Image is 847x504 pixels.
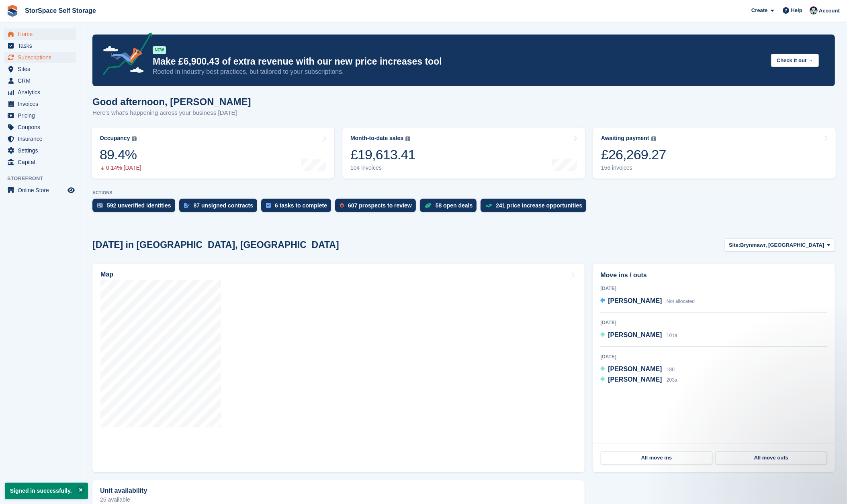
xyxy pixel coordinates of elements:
a: [PERSON_NAME] 101a [600,330,677,341]
div: 104 invoices [350,165,415,171]
span: 101a [667,333,677,338]
span: Create [751,6,767,14]
span: Site: [729,241,740,249]
span: Subscriptions [18,52,66,63]
a: Occupancy 89.4% 0.14% [DATE] [92,128,334,179]
span: Online Store [18,185,66,196]
span: Help [791,6,802,14]
a: menu [4,28,76,40]
a: Map [92,264,585,472]
a: 58 open deals [420,199,481,216]
p: 25 available [100,497,577,502]
a: 6 tasks to complete [261,199,335,216]
span: Settings [18,145,66,156]
a: menu [4,133,76,144]
img: Ross Hadlington [810,6,818,14]
a: Month-to-date sales £19,613.41 104 invoices [342,128,585,179]
a: Preview store [66,185,76,195]
div: Occupancy [100,135,130,142]
button: Site: Brynmawr, [GEOGRAPHIC_DATA] [724,238,835,252]
span: [PERSON_NAME] [608,331,662,338]
div: £26,269.27 [601,146,666,163]
span: [PERSON_NAME] [608,366,662,372]
span: Invoices [18,98,66,110]
span: Sites [18,63,66,75]
a: menu [4,40,76,51]
img: icon-info-grey-7440780725fd019a000dd9b08b2336e03edf1995a4989e88bcd33f0948082b44.svg [405,136,410,141]
a: [PERSON_NAME] 203a [600,375,677,385]
a: 87 unsigned contracts [179,199,262,216]
a: menu [4,122,76,133]
img: price-adjustments-announcement-icon-8257ccfd72463d97f412b2fc003d46551f7dbcb40ab6d574587a9cd5c0d94... [96,33,152,78]
span: Coupons [18,122,66,133]
a: All move outs [716,451,827,464]
h1: Good afternoon, [PERSON_NAME] [92,96,251,107]
a: [PERSON_NAME] Not allocated [600,296,695,307]
div: 0.14% [DATE] [100,165,141,171]
h2: Move ins / outs [600,270,827,280]
a: All move ins [601,451,712,464]
h2: Unit availability [100,487,147,494]
img: verify_identity-adf6edd0f0f0b5bbfe63781bf79b02c33cf7c696d77639b501bdc392416b5a36.svg [97,203,103,208]
span: Storefront [7,175,80,183]
div: 607 prospects to review [348,202,412,209]
span: Pricing [18,110,66,121]
div: £19,613.41 [350,146,415,163]
a: menu [4,185,76,196]
img: icon-info-grey-7440780725fd019a000dd9b08b2336e03edf1995a4989e88bcd33f0948082b44.svg [132,136,137,141]
img: stora-icon-8386f47178a22dfd0bd8f6a31ec36ba5ce8667c1dd55bd0f319d3a0aa187defe.svg [6,5,18,17]
a: menu [4,63,76,75]
span: [PERSON_NAME] [608,297,662,304]
div: 156 invoices [601,165,666,171]
div: 241 price increase opportunities [496,202,582,209]
span: Not allocated [667,299,695,304]
a: menu [4,145,76,156]
button: Check it out → [771,54,819,67]
a: menu [4,98,76,110]
h2: [DATE] in [GEOGRAPHIC_DATA], [GEOGRAPHIC_DATA] [92,240,339,250]
img: icon-info-grey-7440780725fd019a000dd9b08b2336e03edf1995a4989e88bcd33f0948082b44.svg [651,136,656,141]
span: 203a [667,377,677,383]
a: menu [4,87,76,98]
span: [PERSON_NAME] [608,376,662,383]
a: menu [4,52,76,63]
span: Tasks [18,40,66,51]
img: prospect-51fa495bee0391a8d652442698ab0144808aea92771e9ea1ae160a38d050c398.svg [340,203,344,208]
a: 592 unverified identities [92,199,179,216]
img: task-75834270c22a3079a89374b754ae025e5fb1db73e45f91037f5363f120a921f8.svg [266,203,271,208]
span: Home [18,28,66,40]
a: StorSpace Self Storage [22,4,99,17]
p: Rooted in industry best practices, but tailored to your subscriptions. [153,67,765,76]
img: deal-1b604bf984904fb50ccaf53a9ad4b4a5d6e5aea283cecdc64d6e3604feb123c2.svg [425,203,432,208]
div: 58 open deals [436,202,473,209]
div: Awaiting payment [601,135,649,142]
div: [DATE] [600,319,827,326]
span: CRM [18,75,66,86]
div: [DATE] [600,353,827,360]
p: Signed in successfully. [5,483,88,499]
img: contract_signature_icon-13c848040528278c33f63329250d36e43548de30e8caae1d1a13099fd9432cc5.svg [184,203,190,208]
div: Month-to-date sales [350,135,403,142]
span: Insurance [18,133,66,144]
div: 87 unsigned contracts [194,202,254,209]
a: menu [4,75,76,86]
div: 89.4% [100,146,141,163]
span: Brynmawr, [GEOGRAPHIC_DATA] [740,241,824,249]
p: Make £6,900.43 of extra revenue with our new price increases tool [153,56,765,67]
span: Account [819,7,840,15]
span: 180 [667,367,675,372]
span: Capital [18,156,66,168]
a: menu [4,156,76,168]
a: Awaiting payment £26,269.27 156 invoices [593,128,836,179]
h2: Map [100,271,113,278]
span: Analytics [18,87,66,98]
p: ACTIONS [92,190,835,195]
div: [DATE] [600,285,827,292]
div: 6 tasks to complete [275,202,327,209]
a: [PERSON_NAME] 180 [600,364,675,375]
a: 241 price increase opportunities [481,199,590,216]
div: NEW [153,46,166,54]
p: Here's what's happening across your business [DATE] [92,108,251,118]
div: 592 unverified identities [107,202,171,209]
a: 607 prospects to review [335,199,420,216]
